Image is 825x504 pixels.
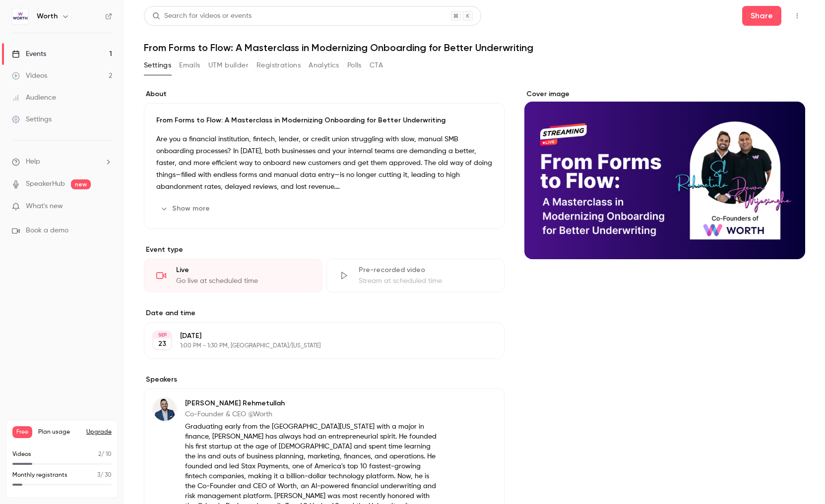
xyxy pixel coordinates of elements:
[524,89,805,99] label: Cover image
[156,201,216,217] button: Show more
[158,339,166,349] p: 23
[12,157,112,167] li: help-dropdown-opener
[359,265,493,275] div: Pre-recorded video
[180,331,452,341] p: [DATE]
[12,450,31,459] p: Videos
[144,308,505,318] label: Date and time
[26,179,65,189] a: SpeakerHub
[742,6,781,26] button: Share
[12,71,47,81] div: Videos
[208,57,249,73] button: UTM builder
[12,471,67,480] p: Monthly registrants
[86,428,112,436] button: Upgrade
[97,471,112,480] p: / 30
[26,225,68,236] span: Book a demo
[37,11,58,21] h6: Worth
[12,49,46,59] div: Events
[180,342,452,350] p: 1:00 PM - 1:30 PM, [GEOGRAPHIC_DATA]/[US_STATE]
[26,201,63,212] span: What's new
[176,276,310,286] div: Go live at scheduled time
[144,245,505,255] p: Event type
[309,57,339,73] button: Analytics
[524,89,805,259] section: Cover image
[12,93,56,103] div: Audience
[144,259,322,292] div: LiveGo live at scheduled time
[144,375,505,385] label: Speakers
[370,57,383,73] button: CTA
[26,157,40,167] span: Help
[38,428,80,436] span: Plan usage
[144,57,171,73] button: Settings
[12,114,52,124] div: Settings
[256,57,301,73] button: Registrations
[12,8,28,24] img: Worth
[153,397,177,421] img: Sal Rehmetullah
[359,276,493,286] div: Stream at scheduled time
[185,398,440,408] p: [PERSON_NAME] Rehmetullah
[347,57,362,73] button: Polls
[176,265,310,275] div: Live
[156,115,492,125] p: From Forms to Flow: A Masterclass in Modernizing Onboarding for Better Underwriting
[144,42,805,54] h1: From Forms to Flow: A Masterclass in Modernizing Onboarding for Better Underwriting
[326,259,505,292] div: Pre-recorded videoStream at scheduled time
[97,472,100,478] span: 3
[152,11,252,21] div: Search for videos or events
[71,179,91,189] span: new
[179,57,200,73] button: Emails
[98,451,101,457] span: 2
[156,133,492,193] p: Are you a financial institution, fintech, lender, or credit union struggling with slow, manual SM...
[12,426,32,438] span: Free
[144,89,505,99] label: About
[185,409,440,419] p: Co-Founder & CEO @Worth
[98,450,112,459] p: / 10
[153,332,171,338] div: SEP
